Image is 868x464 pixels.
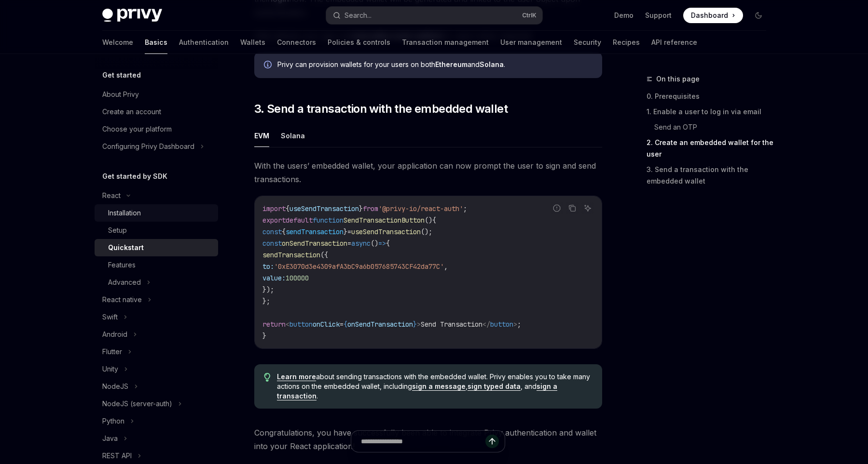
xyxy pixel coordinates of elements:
a: Security [574,31,601,54]
span: sendTransaction [286,227,344,236]
h5: Get started [102,69,141,81]
span: } [344,227,347,236]
span: , [444,262,448,271]
span: { [286,204,289,213]
svg: Info [264,61,274,70]
button: Search...CtrlK [326,7,542,24]
span: onSendTransaction [282,239,347,248]
span: default [286,216,313,225]
span: useSendTransaction [351,227,421,236]
div: REST API [102,450,132,462]
span: '0xE3070d3e4309afA3bC9a6b057685743CF42da77C' [274,262,444,271]
a: Support [645,11,672,20]
span: On this page [656,73,700,85]
span: ; [463,204,467,213]
span: Dashboard [691,11,728,20]
h5: Get started by SDK [102,171,167,182]
div: NodeJS [102,381,128,392]
span: to: [262,262,274,271]
a: Recipes [613,31,640,54]
a: Learn more [277,372,316,381]
div: Search... [344,10,372,21]
span: export [262,216,286,225]
span: onClick [313,320,340,329]
span: const [262,227,282,236]
span: 100000 [286,274,309,282]
span: button [289,320,313,329]
span: < [286,320,289,329]
a: 3. Send a transaction with the embedded wallet [647,162,774,189]
span: useSendTransaction [289,204,359,213]
div: NodeJS (server-auth) [102,398,172,410]
a: Welcome [102,31,133,54]
span: async [351,239,371,248]
div: Android [102,329,127,340]
a: API reference [651,31,697,54]
span: }; [262,297,270,305]
span: from [363,204,378,213]
button: Solana [281,124,305,147]
div: Advanced [108,277,141,288]
span: > [417,320,421,329]
a: Send an OTP [654,119,774,135]
button: Report incorrect code [551,202,563,214]
a: Basics [145,31,167,54]
span: 3. Send a transaction with the embedded wallet [254,101,508,117]
span: > [513,320,517,329]
span: With the users’ embedded wallet, your application can now prompt the user to sign and send transa... [254,159,602,186]
a: Setup [95,222,218,239]
span: ({ [320,251,328,259]
span: } [262,331,266,340]
span: = [340,320,344,329]
span: Congratulations, you have successfully been able to integrate Privy authentication and wallet int... [254,426,602,453]
a: Wallets [240,31,265,54]
div: React [102,190,121,201]
span: button [490,320,513,329]
div: About Privy [102,89,139,100]
strong: Solana [480,60,504,68]
button: Send message [485,435,499,448]
a: 0. Prerequisites [647,89,774,104]
span: (); [421,227,432,236]
span: Send Transaction [421,320,482,329]
span: () [371,239,378,248]
a: About Privy [95,86,218,103]
a: Policies & controls [328,31,390,54]
button: EVM [254,124,269,147]
div: Unity [102,363,118,375]
span: about sending transactions with the embedded wallet. Privy enables you to take many actions on th... [277,372,592,401]
div: Flutter [102,346,122,358]
span: </ [482,320,490,329]
div: Create an account [102,106,161,118]
a: Demo [614,11,634,20]
a: Connectors [277,31,316,54]
div: Python [102,415,124,427]
a: Transaction management [402,31,489,54]
span: import [262,204,286,213]
span: return [262,320,286,329]
div: Configuring Privy Dashboard [102,141,194,152]
div: Features [108,259,136,271]
div: Setup [108,225,127,236]
a: Dashboard [683,8,743,23]
span: { [386,239,390,248]
span: = [347,239,351,248]
span: Ctrl K [522,12,537,19]
div: Java [102,433,118,444]
a: Quickstart [95,239,218,256]
span: sendTransaction [262,251,320,259]
button: Copy the contents from the code block [566,202,579,214]
span: } [359,204,363,213]
div: Installation [108,207,141,219]
a: User management [500,31,562,54]
svg: Tip [264,373,271,382]
span: value: [262,274,286,282]
div: Privy can provision wallets for your users on both and . [277,60,592,70]
a: sign typed data [468,382,521,391]
span: function [313,216,344,225]
span: { [282,227,286,236]
span: }); [262,285,274,294]
span: onSendTransaction [347,320,413,329]
span: } [413,320,417,329]
strong: Ethereum [435,60,468,68]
